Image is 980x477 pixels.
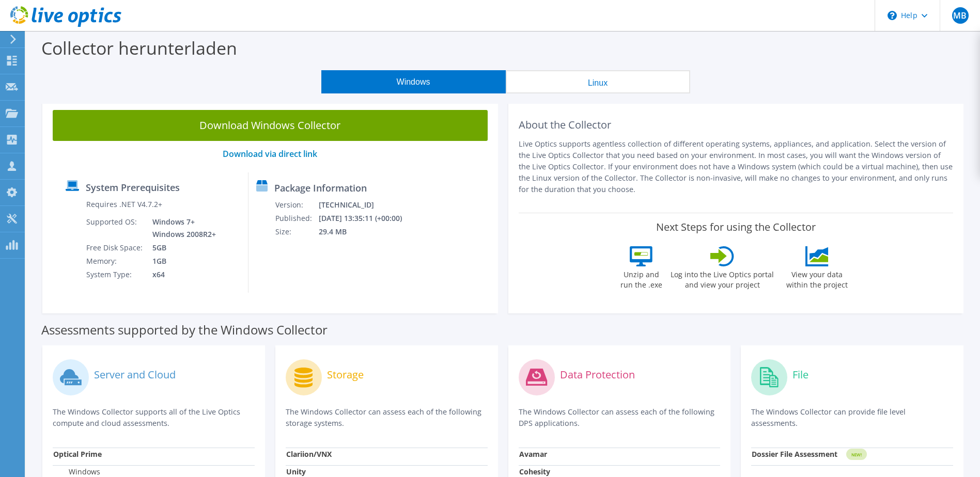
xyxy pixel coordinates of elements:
[318,225,415,239] td: 29.4 MB
[41,325,328,335] label: Assessments supported by the Windows Collector
[145,268,218,281] td: x64
[53,110,488,141] a: Download Windows Collector
[656,221,816,233] label: Next Steps for using the Collector
[286,406,488,429] p: The Windows Collector can assess each of the following storage systems.
[617,266,665,290] label: Unzip and run the .exe
[286,449,332,459] strong: Clariion/VNX
[53,406,255,429] p: The Windows Collector supports all of the Live Optics compute and cloud assessments.
[519,406,721,429] p: The Windows Collector can assess each of the following DPS applications.
[560,370,635,380] label: Data Protection
[275,212,318,225] td: Published:
[86,182,180,193] label: System Prerequisites
[670,266,774,290] label: Log into the Live Optics portal and view your project
[519,467,550,476] strong: Cohesity
[41,36,237,60] label: Collector herunterladen
[318,212,415,225] td: [DATE] 13:35:11 (+00:00)
[275,198,318,212] td: Version:
[519,119,954,131] h2: About the Collector
[145,241,218,255] td: 5GB
[888,11,897,20] svg: \n
[94,370,176,380] label: Server and Cloud
[752,449,837,459] strong: Dossier File Assessment
[274,183,367,193] label: Package Information
[321,70,506,93] button: Windows
[751,406,953,429] p: The Windows Collector can provide file level assessments.
[145,215,218,241] td: Windows 7+ Windows 2008R2+
[53,467,100,477] label: Windows
[519,138,954,195] p: Live Optics supports agentless collection of different operating systems, appliances, and applica...
[286,467,306,476] strong: Unity
[86,215,145,241] td: Supported OS:
[86,199,162,210] label: Requires .NET V4.7.2+
[275,225,318,239] td: Size:
[86,255,145,268] td: Memory:
[53,449,102,459] strong: Optical Prime
[318,198,415,212] td: [TECHNICAL_ID]
[780,266,854,290] label: View your data within the project
[86,268,145,281] td: System Type:
[851,452,862,457] tspan: NEW!
[86,241,145,255] td: Free Disk Space:
[952,7,969,24] span: MB
[145,255,218,268] td: 1GB
[519,449,547,459] strong: Avamar
[223,148,317,160] a: Download via direct link
[506,70,690,93] button: Linux
[327,370,364,380] label: Storage
[792,370,808,380] label: File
